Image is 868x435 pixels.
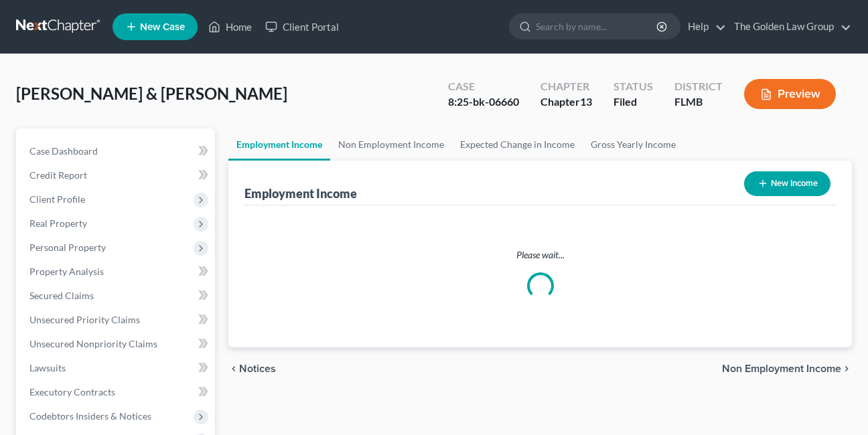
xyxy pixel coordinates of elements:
a: Client Portal [259,15,346,39]
span: Secured Claims [29,290,94,301]
a: Secured Claims [19,284,215,308]
span: Lawsuits [29,362,66,373]
a: Case Dashboard [19,139,215,163]
span: Codebtors Insiders & Notices [29,410,151,422]
a: The Golden Law Group [727,15,851,39]
button: Non Employment Income chevron_right [722,363,852,374]
span: Notices [239,363,276,374]
button: New Income [744,171,830,196]
span: 13 [580,95,592,108]
div: Case [448,79,519,94]
div: Employment Income [244,185,357,201]
div: FLMB [674,94,723,110]
button: chevron_left Notices [228,363,276,374]
a: Executory Contracts [19,380,215,404]
span: Property Analysis [29,266,104,277]
a: Non Employment Income [330,128,452,161]
div: Filed [613,94,653,110]
a: Employment Income [228,128,330,161]
a: Unsecured Nonpriority Claims [19,332,215,356]
span: Non Employment Income [722,363,841,374]
span: Case Dashboard [29,145,98,157]
span: Client Profile [29,193,85,205]
div: 8:25-bk-06660 [448,94,519,110]
div: Chapter [540,79,592,94]
span: Unsecured Priority Claims [29,314,140,325]
a: Help [681,15,726,39]
i: chevron_right [841,363,852,374]
a: Unsecured Priority Claims [19,308,215,332]
div: Status [613,79,653,94]
button: Preview [744,79,836,109]
span: Personal Property [29,242,106,253]
span: Real Property [29,217,87,229]
span: Executory Contracts [29,386,115,398]
span: [PERSON_NAME] & [PERSON_NAME] [16,84,287,103]
i: chevron_left [228,363,239,374]
div: District [674,79,723,94]
input: Search by name... [536,14,658,39]
a: Property Analysis [19,260,215,284]
a: Home [202,15,259,39]
span: Credit Report [29,169,87,181]
span: Unsecured Nonpriority Claims [29,338,157,349]
div: Chapter [540,94,592,110]
a: Gross Yearly Income [583,128,684,161]
a: Lawsuits [19,356,215,380]
span: New Case [140,22,185,32]
a: Credit Report [19,163,215,187]
a: Expected Change in Income [452,128,583,161]
p: Please wait... [255,248,825,262]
